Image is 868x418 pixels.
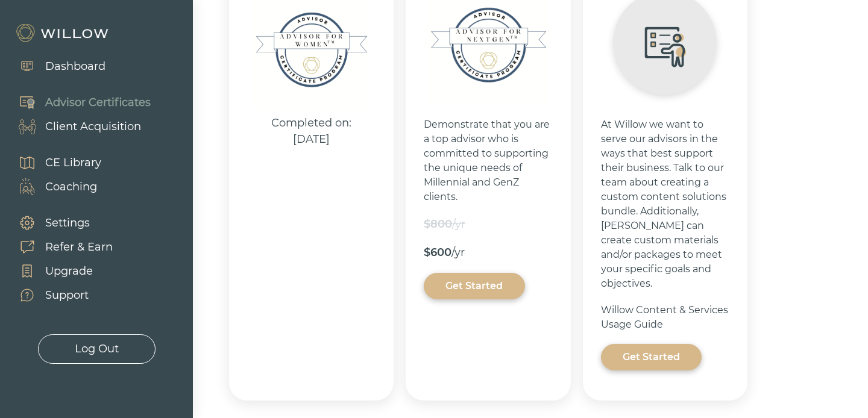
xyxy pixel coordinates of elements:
[6,54,105,78] a: Dashboard
[45,58,105,75] div: Dashboard
[6,259,113,283] a: Upgrade
[615,350,688,364] div: Get Started
[45,263,93,279] div: Upgrade
[6,235,113,259] a: Refer & Earn
[45,155,101,171] div: CE Library
[45,119,141,135] div: Client Acquisition
[6,151,101,175] a: CE Library
[424,245,451,261] div: $600
[6,114,151,139] a: Client Acquisition
[424,216,452,232] div: $800
[45,95,151,111] div: Advisor Certificates
[6,211,113,235] a: Settings
[45,215,90,231] div: Settings
[452,216,465,232] div: /yr
[45,287,89,304] div: Support
[424,117,552,204] div: Demonstrate that you are a top advisor who is committed to supporting the unique needs of Millenn...
[438,279,511,293] div: Get Started
[601,117,729,291] div: At Willow we want to serve our advisors in the ways that best support their business. Talk to our...
[75,341,119,357] div: Log Out
[6,175,101,199] a: Coaching
[45,179,97,195] div: Coaching
[451,245,465,261] div: /yr
[15,23,112,43] img: Willow
[6,90,151,114] a: Advisor Certificates
[45,239,113,255] div: Refer & Earn
[253,115,370,148] div: Completed on: [DATE]
[601,303,729,332] a: Willow Content & Services Usage Guide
